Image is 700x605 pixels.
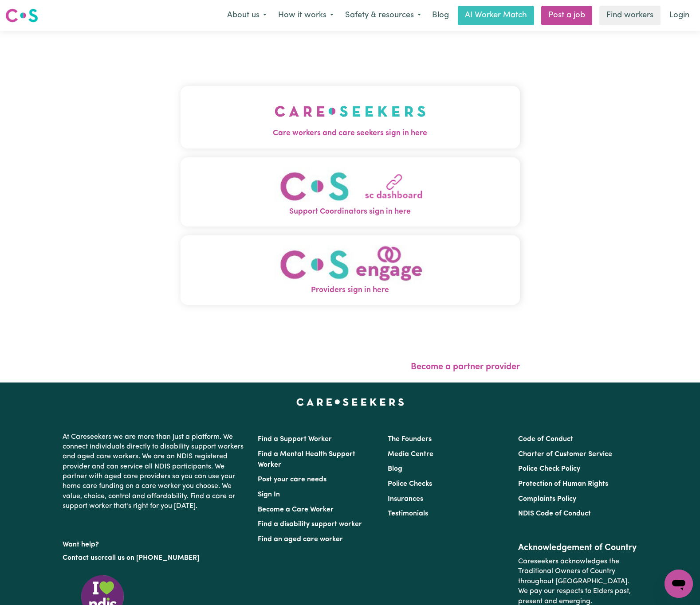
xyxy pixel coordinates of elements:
a: Police Checks [388,480,432,488]
button: Providers sign in here [181,235,520,305]
a: Media Centre [388,451,433,458]
a: call us on [PHONE_NUMBER] [104,554,199,562]
img: Careseekers logo [5,8,38,23]
a: Find an aged care worker [258,536,343,543]
a: Find a Mental Health Support Worker [258,451,355,468]
span: Providers sign in here [181,285,520,296]
button: How it works [272,6,339,25]
a: Become a Care Worker [258,506,334,513]
a: Find a disability support worker [258,521,362,528]
button: Support Coordinators sign in here [181,157,520,227]
a: Contact us [63,554,98,562]
a: Login [664,6,695,25]
span: Support Coordinators sign in here [181,206,520,218]
a: Post your care needs [258,476,326,483]
a: The Founders [388,436,432,443]
a: Find a Support Worker [258,436,332,443]
a: Sign In [258,491,280,498]
button: Safety & resources [339,6,427,25]
a: NDIS Code of Conduct [518,510,591,517]
a: Blog [388,465,402,472]
a: Insurances [388,496,423,503]
a: Blog [427,6,454,25]
button: About us [221,6,272,25]
a: Charter of Customer Service [518,451,612,458]
a: Post a job [541,6,592,25]
p: Want help? [63,536,247,550]
a: Testimonials [388,510,428,517]
a: Careseekers logo [5,5,38,26]
p: At Careseekers we are more than just a platform. We connect individuals directly to disability su... [63,429,247,515]
a: Become a partner provider [411,363,520,371]
a: Complaints Policy [518,496,576,503]
a: Protection of Human Rights [518,480,608,488]
iframe: Button to launch messaging window [665,570,693,598]
p: or [63,550,247,566]
h2: Acknowledgement of Country [518,543,637,553]
span: Care workers and care seekers sign in here [181,128,520,139]
a: Find workers [599,6,661,25]
button: Care workers and care seekers sign in here [181,86,520,148]
a: Code of Conduct [518,436,573,443]
a: Careseekers home page [296,398,404,406]
a: Police Check Policy [518,465,580,472]
a: AI Worker Match [458,6,534,25]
